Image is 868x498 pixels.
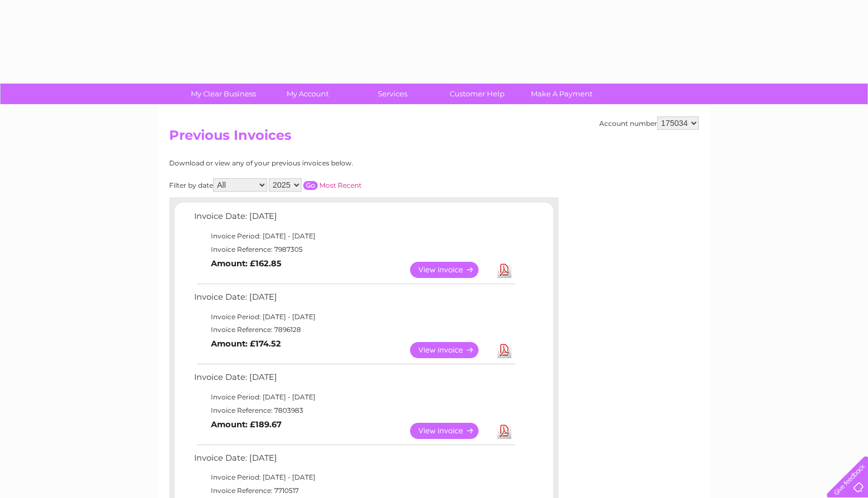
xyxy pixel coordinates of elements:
[516,84,608,104] a: Make A Payment
[410,423,492,439] a: View
[599,116,699,130] div: Account number
[262,84,354,104] a: My Account
[211,258,282,268] b: Amount: £162.85
[191,230,517,243] td: Invoice Period: [DATE] - [DATE]
[169,178,461,192] div: Filter by date
[497,342,511,358] a: Download
[191,310,517,324] td: Invoice Period: [DATE] - [DATE]
[191,323,517,336] td: Invoice Reference: 7896128
[191,404,517,417] td: Invoice Reference: 7803983
[191,451,517,471] td: Invoice Date: [DATE]
[169,159,461,167] div: Download or view any of your previous invoices below.
[319,181,362,189] a: Most Recent
[211,419,282,429] b: Amount: £189.67
[177,84,269,104] a: My Clear Business
[347,84,438,104] a: Services
[497,423,511,439] a: Download
[410,262,492,278] a: View
[431,84,523,104] a: Customer Help
[191,243,517,256] td: Invoice Reference: 7987305
[191,471,517,484] td: Invoice Period: [DATE] - [DATE]
[191,484,517,497] td: Invoice Reference: 7710517
[497,262,511,278] a: Download
[191,390,517,404] td: Invoice Period: [DATE] - [DATE]
[191,209,517,230] td: Invoice Date: [DATE]
[211,339,281,349] b: Amount: £174.52
[410,342,492,358] a: View
[191,290,517,310] td: Invoice Date: [DATE]
[169,128,699,149] h2: Previous Invoices
[191,370,517,390] td: Invoice Date: [DATE]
